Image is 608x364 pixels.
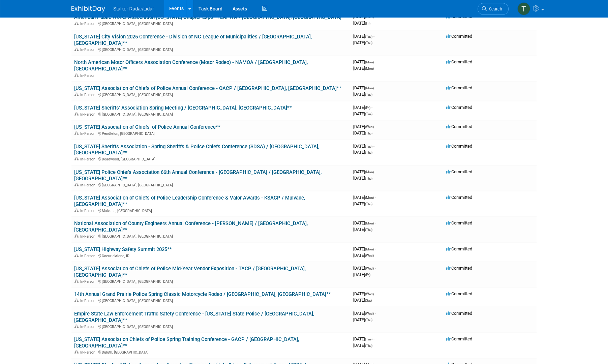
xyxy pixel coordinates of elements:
[375,124,376,129] span: -
[353,220,376,225] span: [DATE]
[517,2,530,15] img: Tommy Yates
[446,291,472,296] span: Committed
[353,291,376,296] span: [DATE]
[375,310,376,315] span: -
[353,85,376,90] span: [DATE]
[74,169,322,181] a: [US_STATE] Police Chiefs Association 66th Annual Conference - [GEOGRAPHIC_DATA] / [GEOGRAPHIC_DAT...
[74,92,79,96] img: In-Person Event
[375,85,376,90] span: -
[365,273,370,276] span: (Fri)
[446,265,472,270] span: Committed
[365,176,372,180] span: (Thu)
[74,349,348,354] div: Duluth, [GEOGRAPHIC_DATA]
[375,169,376,174] span: -
[365,105,370,109] span: (Fri)
[365,266,374,270] span: (Wed)
[446,59,472,64] span: Committed
[375,194,376,200] span: -
[74,291,331,297] a: 14th Annual Grand Prairie Police Spring Classic Motorcycle Rodeo / [GEOGRAPHIC_DATA], [GEOGRAPHIC...
[353,149,372,154] span: [DATE]
[74,91,348,97] div: [GEOGRAPHIC_DATA], [GEOGRAPHIC_DATA]
[371,104,372,110] span: -
[373,34,374,39] span: -
[74,265,306,278] a: [US_STATE] Association of Chiefs of Police Mid-Year Vendor Exposition - TACP / [GEOGRAPHIC_DATA],...
[365,144,372,148] span: (Tue)
[353,175,372,180] span: [DATE]
[446,85,472,90] span: Committed
[365,22,370,25] span: (Fri)
[365,150,372,154] span: (Thu)
[74,182,348,187] div: [GEOGRAPHIC_DATA], [GEOGRAPHIC_DATA]
[113,6,154,11] span: Stalker Radar/Lidar
[365,202,372,206] span: (Thu)
[353,143,374,148] span: [DATE]
[74,323,348,329] div: [GEOGRAPHIC_DATA], [GEOGRAPHIC_DATA]
[74,253,79,257] img: In-Person Event
[74,157,79,160] img: In-Person Event
[74,85,341,91] a: [US_STATE] Association of Chiefs of Police Annual Conference - OACP / [GEOGRAPHIC_DATA], [GEOGRAP...
[365,41,372,45] span: (Thu)
[375,246,376,251] span: -
[74,14,346,20] a: American Public Works Association [US_STATE] Chapter Expo - FLAPWA / [GEOGRAPHIC_DATA], [GEOGRAPH...
[375,59,376,64] span: -
[487,6,502,11] span: Search
[365,227,372,231] span: (Thu)
[353,272,370,277] span: [DATE]
[365,125,374,128] span: (Wed)
[446,336,472,341] span: Committed
[353,91,372,96] span: [DATE]
[375,220,376,225] span: -
[365,298,372,302] span: (Sat)
[80,253,97,258] span: In-Person
[446,220,472,225] span: Committed
[80,298,97,303] span: In-Person
[74,252,348,258] div: Coeur d'Alene, ID
[365,311,374,315] span: (Wed)
[353,169,376,174] span: [DATE]
[375,291,376,296] span: -
[71,6,105,12] img: ExhibitDay
[74,130,348,135] div: Pendleton, [GEOGRAPHIC_DATA]
[478,3,509,15] a: Search
[80,234,97,238] span: In-Person
[353,336,374,341] span: [DATE]
[74,279,79,282] img: In-Person Event
[74,194,305,207] a: [US_STATE] Association of Chiefs of Police Leadership Conference & Valor Awards - KSACP / Mulvane...
[74,336,299,348] a: [US_STATE] Association Chiefs of Police Spring Training Conference - GACP / [GEOGRAPHIC_DATA], [G...
[353,66,374,71] span: [DATE]
[353,59,376,64] span: [DATE]
[80,183,97,187] span: In-Person
[353,34,374,39] span: [DATE]
[365,292,374,296] span: (Wed)
[74,59,308,72] a: North American Motor Officers Association Conference (Motor Rodeo) - NAMOA / [GEOGRAPHIC_DATA], [...
[74,48,79,51] img: In-Person Event
[353,104,372,110] span: [DATE]
[365,170,374,174] span: (Mon)
[353,265,376,270] span: [DATE]
[353,201,372,206] span: [DATE]
[446,143,472,148] span: Committed
[80,92,97,97] span: In-Person
[353,124,376,129] span: [DATE]
[74,112,79,115] img: In-Person Event
[74,246,172,252] a: [US_STATE] Highway Safety Summit 2025**
[80,131,97,135] span: In-Person
[74,47,348,52] div: [GEOGRAPHIC_DATA], [GEOGRAPHIC_DATA]
[74,220,308,233] a: National Association of County Engineers Annual Conference - [PERSON_NAME] / [GEOGRAPHIC_DATA], [...
[74,310,314,323] a: Empire State Law Enforcement Traffic Safety Conference - [US_STATE] State Police / [GEOGRAPHIC_DA...
[353,40,372,45] span: [DATE]
[365,112,372,116] span: (Tue)
[80,279,97,283] span: In-Person
[365,247,374,251] span: (Mon)
[353,111,372,116] span: [DATE]
[74,124,220,130] a: [US_STATE] Association of Chiefs' of Police Annual Conference**
[353,194,376,200] span: [DATE]
[74,183,79,186] img: In-Person Event
[74,131,79,134] img: In-Person Event
[365,86,374,90] span: (Mon)
[80,73,97,78] span: In-Person
[446,194,472,200] span: Committed
[353,310,376,315] span: [DATE]
[365,131,372,135] span: (Thu)
[74,350,79,353] img: In-Person Event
